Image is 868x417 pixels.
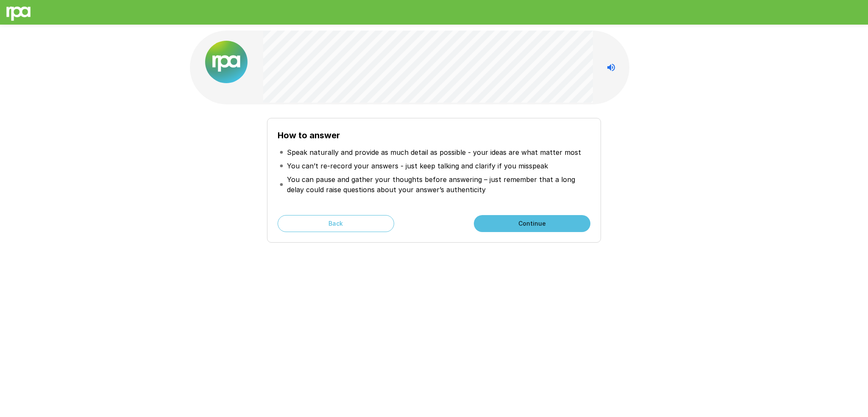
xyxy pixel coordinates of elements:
p: You can’t re-record your answers - just keep talking and clarify if you misspeak [287,161,548,171]
p: Speak naturally and provide as much detail as possible - your ideas are what matter most [287,147,581,157]
b: How to answer [278,130,340,140]
p: You can pause and gather your thoughts before answering – just remember that a long delay could r... [287,174,589,195]
button: Stop reading questions aloud [603,59,620,76]
button: Back [278,215,394,232]
button: Continue [474,215,590,232]
img: new%2520logo%2520(1).png [205,41,248,83]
